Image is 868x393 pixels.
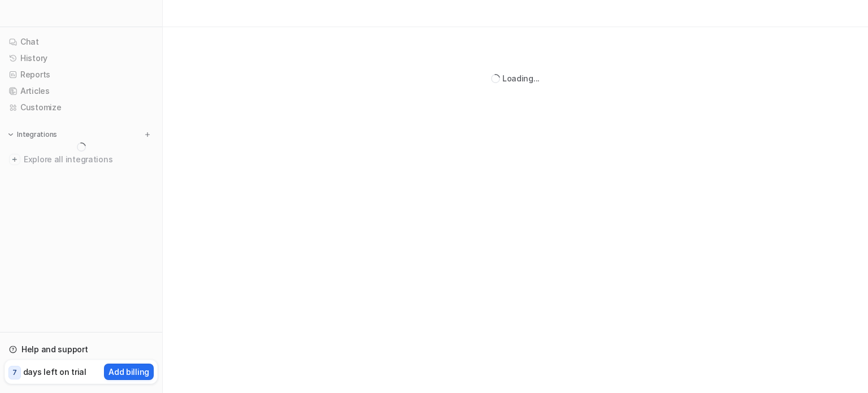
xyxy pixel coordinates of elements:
a: History [5,50,158,66]
img: menu_add.svg [144,131,151,139]
img: expand menu [7,131,15,139]
button: Integrations [5,129,60,140]
p: Integrations [17,130,57,139]
a: Help and support [5,342,158,357]
a: Customize [5,100,158,115]
a: Articles [5,83,158,99]
button: Add billing [104,364,154,380]
p: Add billing [108,366,149,378]
a: Chat [5,34,158,50]
span: Explore all integrations [24,150,153,169]
p: days left on trial [23,366,86,378]
img: explore all integrations [9,154,20,165]
p: 7 [12,368,17,378]
div: Loading... [502,72,540,84]
a: Reports [5,67,158,83]
a: Explore all integrations [5,152,158,167]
